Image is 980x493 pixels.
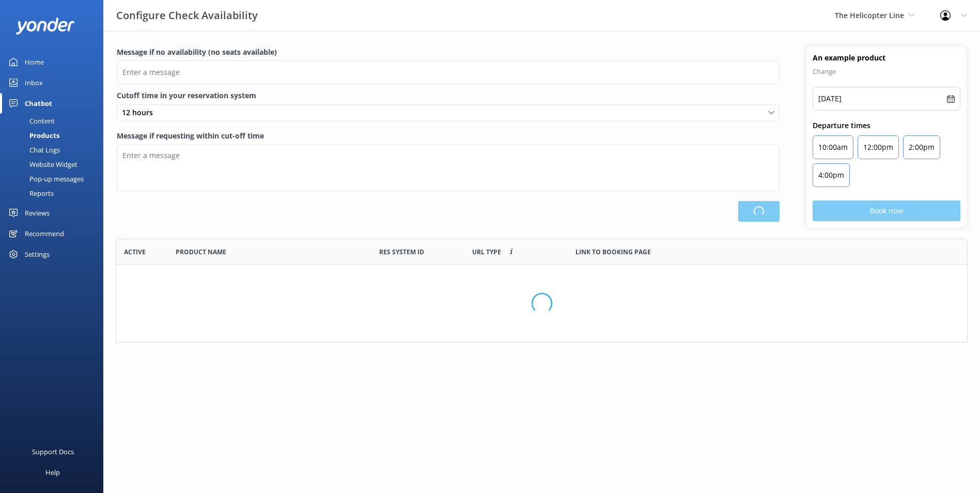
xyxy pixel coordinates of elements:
span: The Helicopter Line [835,10,904,20]
div: Help [45,462,60,483]
div: Content [6,114,55,128]
div: Products [6,128,59,143]
label: Cutoff time in your reservation system [117,90,780,101]
a: Pop-up messages [6,172,103,186]
div: Recommend [25,223,64,244]
div: Pop-up messages [6,172,84,186]
div: Chatbot [25,93,52,114]
div: Reports [6,186,54,201]
div: Home [25,52,44,72]
label: Message if no availability (no seats available) [117,47,780,58]
h3: Configure Check Availability [116,7,258,24]
h4: An example product [813,53,960,63]
div: Settings [25,244,50,265]
a: Products [6,128,103,143]
span: 12 hours [122,107,159,118]
div: Website Widget [6,157,77,172]
div: Support Docs [32,441,74,462]
div: Inbox [25,72,43,93]
input: Enter a message [117,60,780,84]
div: Reviews [25,203,50,223]
label: Message if requesting within cut-off time [117,130,780,142]
a: Reports [6,186,103,201]
a: Content [6,114,103,128]
a: Chat Logs [6,143,103,157]
img: yonder-white-logo.png [15,18,75,35]
a: Website Widget [6,157,103,172]
div: Chat Logs [6,143,60,157]
span: Active [124,247,146,257]
div: grid [116,265,968,342]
